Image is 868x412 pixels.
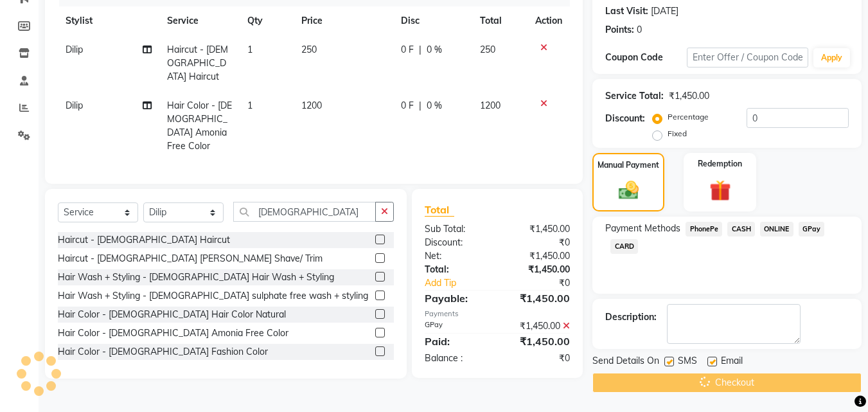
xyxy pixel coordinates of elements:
[813,48,850,67] button: Apply
[415,249,497,263] div: Net:
[760,222,793,237] span: ONLINE
[472,6,528,35] th: Total
[167,44,228,82] span: Haircut - [DEMOGRAPHIC_DATA] Haircut
[58,289,368,303] div: Hair Wash + Styling - [DEMOGRAPHIC_DATA] sulphate free wash + styling
[497,222,580,236] div: ₹1,450.00
[721,354,743,370] span: Email
[511,276,580,290] div: ₹0
[58,6,159,35] th: Stylist
[58,308,286,321] div: Hair Color - [DEMOGRAPHIC_DATA] Hair Color Natural
[605,222,680,235] span: Payment Methods
[301,44,317,55] span: 250
[294,6,393,35] th: Price
[415,222,497,236] div: Sub Total:
[66,44,83,55] span: Dilip
[247,44,252,55] span: 1
[419,99,421,112] span: |
[668,111,709,123] label: Percentage
[497,263,580,276] div: ₹1,450.00
[480,44,495,55] span: 250
[605,112,645,125] div: Discount:
[687,48,808,67] input: Enter Offer / Coupon Code
[401,43,414,57] span: 0 F
[605,23,634,37] div: Points:
[58,233,230,247] div: Haircut - [DEMOGRAPHIC_DATA] Haircut
[415,319,497,333] div: GPay
[419,43,421,57] span: |
[605,51,686,64] div: Coupon Code
[425,309,570,319] div: Payments
[605,4,648,18] div: Last Visit:
[598,159,659,171] label: Manual Payment
[58,252,323,265] div: Haircut - [DEMOGRAPHIC_DATA] [PERSON_NAME] Shave/ Trim
[703,177,738,204] img: _gift.svg
[497,236,580,249] div: ₹0
[610,239,638,254] span: CARD
[415,334,497,349] div: Paid:
[425,203,454,217] span: Total
[393,6,472,35] th: Disc
[669,89,709,103] div: ₹1,450.00
[497,319,580,333] div: ₹1,450.00
[592,354,659,370] span: Send Details On
[66,100,83,111] span: Dilip
[233,202,376,222] input: Search or Scan
[427,99,442,112] span: 0 %
[401,99,414,112] span: 0 F
[612,179,645,202] img: _cash.svg
[727,222,755,237] span: CASH
[58,327,288,340] div: Hair Color - [DEMOGRAPHIC_DATA] Amonia Free Color
[58,345,268,359] div: Hair Color - [DEMOGRAPHIC_DATA] Fashion Color
[497,334,580,349] div: ₹1,450.00
[497,249,580,263] div: ₹1,450.00
[427,43,442,57] span: 0 %
[605,310,657,324] div: Description:
[668,128,687,139] label: Fixed
[415,352,497,365] div: Balance :
[497,291,580,306] div: ₹1,450.00
[167,100,232,152] span: Hair Color - [DEMOGRAPHIC_DATA] Amonia Free Color
[686,222,722,237] span: PhonePe
[415,263,497,276] div: Total:
[480,100,500,111] span: 1200
[301,100,322,111] span: 1200
[799,222,825,237] span: GPay
[415,276,511,290] a: Add Tip
[497,352,580,365] div: ₹0
[605,89,664,103] div: Service Total:
[678,354,697,370] span: SMS
[415,236,497,249] div: Discount:
[247,100,252,111] span: 1
[58,271,334,284] div: Hair Wash + Styling - [DEMOGRAPHIC_DATA] Hair Wash + Styling
[527,6,570,35] th: Action
[240,6,294,35] th: Qty
[415,291,497,306] div: Payable:
[159,6,240,35] th: Service
[651,4,678,18] div: [DATE]
[698,158,742,170] label: Redemption
[637,23,642,37] div: 0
